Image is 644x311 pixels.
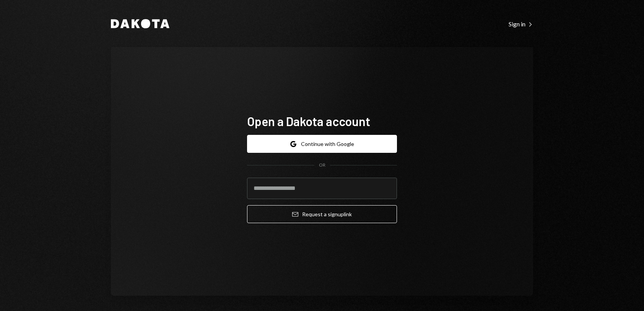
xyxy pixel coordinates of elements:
[509,20,533,28] div: Sign in
[319,162,325,168] div: OR
[247,113,397,129] h1: Open a Dakota account
[247,135,397,153] button: Continue with Google
[247,205,397,223] button: Request a signuplink
[509,19,533,28] a: Sign in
